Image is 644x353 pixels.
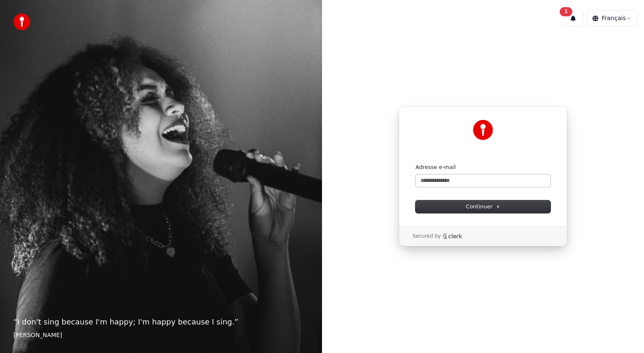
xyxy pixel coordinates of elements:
button: 1 [563,10,584,27]
label: Adresse e-mail [415,164,456,171]
footer: [PERSON_NAME] [13,331,309,340]
p: Secured by [413,233,441,240]
img: Youka [473,120,493,140]
a: Clerk logo [442,233,462,239]
span: Continuer [466,203,500,210]
div: 1 [560,7,572,16]
p: “ I don't sing because I'm happy; I'm happy because I sing. ” [13,316,309,328]
button: Continuer [415,200,551,213]
img: youka [13,13,30,30]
